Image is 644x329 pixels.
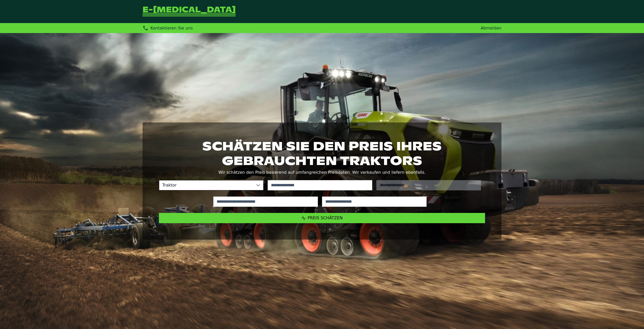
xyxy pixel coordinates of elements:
span: Preis schätzen [308,215,343,220]
p: Wir schätzen den Preis basierend auf umfangreichen Preisdaten. Wir verkaufen und liefern ebenfalls. [159,169,485,176]
h1: Schätzen Sie den Preis Ihres gebrauchten Traktors [159,139,485,168]
a: Zurück zur Startseite [143,6,236,17]
span: Kontaktieren Sie uns [150,26,193,30]
a: Abmelden [481,26,501,30]
div: Kontaktieren Sie uns [143,25,193,31]
span: Traktor [159,180,253,190]
button: Preis schätzen [159,213,485,223]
